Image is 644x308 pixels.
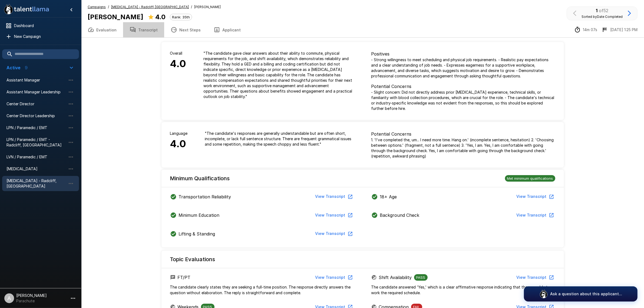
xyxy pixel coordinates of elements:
[179,212,220,218] p: Minimum Education
[123,22,164,37] button: Transcript
[371,131,555,137] p: Potential Concerns
[170,284,354,295] p: The candidate clearly states they are seeking a full-time position. The response directly answers...
[582,15,623,19] span: Sorted by Date Completed
[505,176,555,181] span: Met minimum qualifications
[539,290,548,298] img: logo_glasses@2x.png
[155,13,166,21] b: 4.0
[371,51,555,57] p: Positives
[205,131,354,147] p: " The candidate's responses are generally understandable but are often short, incomplete, or lack...
[313,210,354,220] button: View Transcript
[371,57,555,79] p: - Strong willingness to meet scheduling and physical job requirements. - Realistic pay expectatio...
[583,27,597,32] p: 14m 07s
[599,8,608,13] span: of 52
[414,275,428,280] span: PASS
[191,4,192,10] span: /
[194,4,221,10] span: [PERSON_NAME]
[170,15,192,19] span: Rank: 35th
[550,291,622,297] p: Ask a question about this applicant...
[88,5,106,9] u: Campaigns
[574,27,597,33] div: The time between starting and completing the interview
[81,22,123,37] button: Evaluation
[371,90,555,111] p: - Slight concern: Did not directly address prior [MEDICAL_DATA] experience, technical skills, or ...
[204,51,354,99] p: " The candidate gave clear answers about their ability to commute, physical requirements for the ...
[514,210,555,220] button: View Transcript
[170,174,230,183] h6: Minimum Qualifications
[596,8,597,13] b: 1
[610,27,638,32] p: [DATE] 1:25 PM
[524,286,638,302] button: Ask a question about this applicant...
[379,274,412,281] p: Shift Availability
[164,22,207,37] button: Next Steps
[207,22,247,37] button: Applicant
[313,229,354,239] button: View Transcript
[514,192,555,202] button: View Transcript
[170,136,188,152] h6: 4.0
[108,4,109,10] span: /
[170,51,186,56] p: Overall
[170,255,215,264] h6: Topic Evaluations
[380,194,397,200] p: 18+ Age
[170,56,186,72] h6: 4.0
[179,231,215,237] p: Lifting & Standing
[313,273,354,283] button: View Transcript
[313,192,354,202] button: View Transcript
[514,273,555,283] button: View Transcript
[602,27,638,33] div: The date and time when the interview was completed
[178,274,191,281] p: FT/PT
[179,194,231,200] p: Transportation Reliability
[380,212,420,218] p: Background Check
[371,83,555,90] p: Potential Concerns
[170,131,188,136] p: Language
[371,137,555,159] p: 1. 'I've completed the, um... I need more time. Hang on.' (incomplete sentence, hesitation) 2. 'C...
[371,284,555,295] p: The candidate answered 'Yes,' which is a clear affirmative response indicating that they are able...
[111,5,189,9] u: [MEDICAL_DATA] - Radcliff, [GEOGRAPHIC_DATA]
[88,13,143,21] b: [PERSON_NAME]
